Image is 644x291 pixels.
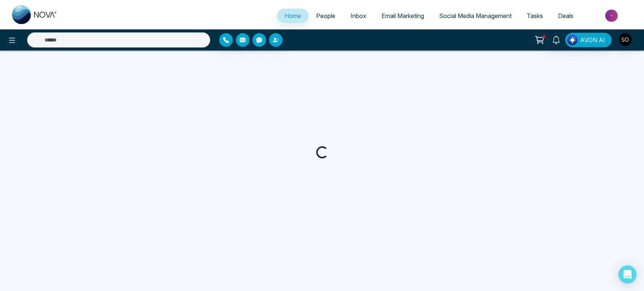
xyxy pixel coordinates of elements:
[374,9,432,23] a: Email Marketing
[12,5,57,24] img: Nova CRM Logo
[519,9,550,23] a: Tasks
[558,12,573,20] span: Deals
[284,12,301,20] span: Home
[432,9,519,23] a: Social Media Management
[277,9,309,23] a: Home
[618,265,636,283] div: Open Intercom Messenger
[439,12,512,20] span: Social Media Management
[550,9,581,23] a: Deals
[619,33,632,46] img: User Avatar
[580,35,605,44] span: AVON AI
[567,35,578,45] img: Lead Flow
[309,9,343,23] a: People
[565,33,612,47] button: AVON AI
[343,9,374,23] a: Inbox
[527,12,543,20] span: Tasks
[350,12,366,20] span: Inbox
[381,12,424,20] span: Email Marketing
[585,7,639,24] img: Market-place.gif
[316,12,335,20] span: People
